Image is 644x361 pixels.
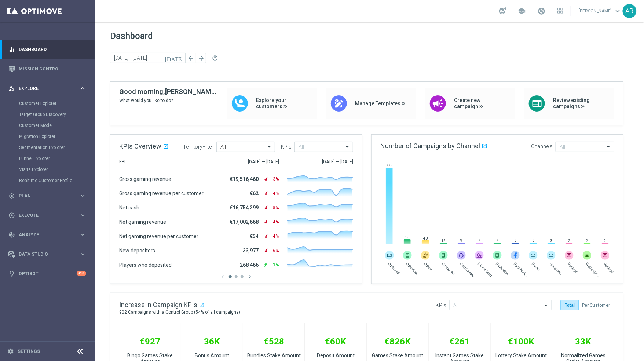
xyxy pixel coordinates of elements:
div: Dashboard [8,40,86,59]
div: Plan [8,193,79,199]
a: Customer Explorer [19,101,76,106]
i: keyboard_arrow_right [79,231,86,238]
div: Analyze [8,231,79,238]
i: person_search [8,85,15,92]
i: settings [7,348,14,355]
div: Mission Control [8,59,86,79]
button: equalizer Dashboard [8,47,87,52]
button: gps_fixed Plan keyboard_arrow_right [8,193,87,199]
a: Visits Explorer [19,167,76,172]
i: keyboard_arrow_right [79,192,86,199]
div: +10 [77,271,86,276]
div: AB [623,4,637,18]
i: keyboard_arrow_right [79,212,86,219]
div: Segmentation Explorer [19,142,95,153]
button: lightbulb Optibot +10 [8,271,87,277]
div: Visits Explorer [19,164,95,175]
div: Optibot [8,264,86,283]
div: Explore [8,85,79,92]
span: Analyze [19,233,79,237]
button: Mission Control [8,66,87,72]
i: play_circle_outline [8,212,15,219]
a: Segmentation Explorer [19,145,76,150]
span: school [518,7,526,15]
a: Customer Model [19,123,76,128]
div: Customer Model [19,120,95,131]
span: Data Studio [19,252,79,256]
div: Execute [8,212,79,219]
i: equalizer [8,46,15,53]
a: Migration Explorer [19,134,76,139]
div: Target Group Discovery [19,109,95,120]
div: Funnel Explorer [19,153,95,164]
a: Realtime Customer Profile [19,178,76,183]
a: Target Group Discovery [19,112,76,117]
span: Plan [19,194,79,198]
span: Explore [19,86,79,91]
div: Data Studio [8,251,79,258]
i: gps_fixed [8,193,15,199]
i: track_changes [8,231,15,238]
a: Dashboard [19,40,86,59]
div: Customer Explorer [19,98,95,109]
a: Settings [18,349,40,354]
div: Migration Explorer [19,131,95,142]
button: track_changes Analyze keyboard_arrow_right [8,232,87,238]
i: lightbulb [8,270,15,277]
span: keyboard_arrow_down [614,7,622,15]
a: Funnel Explorer [19,156,76,161]
button: person_search Explore keyboard_arrow_right [8,85,87,91]
span: Execute [19,213,79,218]
div: Realtime Customer Profile [19,175,95,186]
i: keyboard_arrow_right [79,251,86,258]
button: play_circle_outline Execute keyboard_arrow_right [8,212,87,218]
a: Optibot [19,264,77,283]
a: [PERSON_NAME]keyboard_arrow_down [578,6,623,17]
button: Data Studio keyboard_arrow_right [8,251,87,257]
a: Mission Control [19,59,86,79]
i: keyboard_arrow_right [79,85,86,92]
